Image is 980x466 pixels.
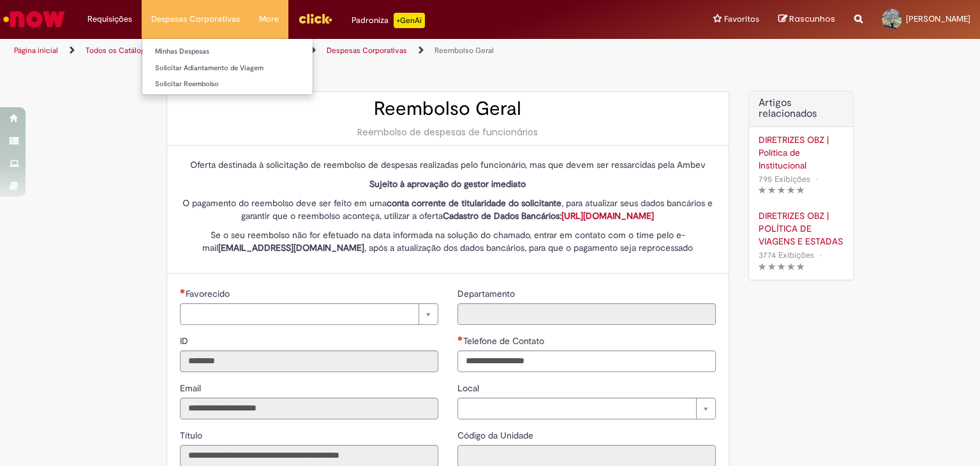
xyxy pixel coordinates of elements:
p: O pagamento do reembolso deve ser feito em uma , para atualizar seus dados bancários e garantir q... [180,197,716,222]
span: • [817,246,824,264]
span: Somente leitura - Email [180,382,204,394]
a: Solicitar Adiantamento de Viagem [142,61,313,75]
h2: Reembolso Geral [180,98,716,119]
img: click_logo_yellow_360x200.png [298,9,332,28]
h3: Artigos relacionados [759,98,843,120]
input: Email [180,398,438,419]
span: Favoritos [724,13,759,26]
label: Somente leitura - Código da Unidade [457,429,536,442]
strong: Cadastro de Dados Bancários: [443,210,654,222]
a: Limpar campo Local [457,398,716,419]
a: DIRETRIZES OBZ | Política de Institucional [759,133,843,172]
span: Somente leitura - Código da Unidade [457,430,536,441]
span: 3774 Exibições [759,250,814,260]
a: Minhas Despesas [142,45,313,59]
input: ID [180,350,438,372]
input: Telefone de Contato [457,350,716,372]
p: Se o seu reembolso não for efetuado na data informada na solução do chamado, entrar em contato co... [180,229,716,254]
a: Rascunhos [778,13,835,26]
label: Somente leitura - ID [180,334,191,347]
strong: Sujeito à aprovação do gestor imediato [369,178,526,190]
a: Página inicial [14,45,58,56]
span: More [259,13,279,26]
div: Padroniza [352,13,425,28]
span: Somente leitura - Departamento [457,288,517,299]
p: +GenAi [394,13,425,28]
a: DIRETRIZES OBZ | POLÍTICA DE VIAGENS E ESTADAS [759,209,843,248]
span: Rascunhos [789,13,835,25]
span: 795 Exibições [759,174,810,184]
input: Departamento [457,303,716,325]
p: Oferta destinada à solicitação de reembolso de despesas realizadas pelo funcionário, mas que deve... [180,158,716,171]
span: Obrigatório Preenchido [457,336,463,341]
span: Somente leitura - Título [180,430,205,441]
div: Reembolso de despesas de funcionários [180,126,716,139]
ul: Trilhas de página [10,39,644,63]
a: Despesas Corporativas [327,45,407,56]
label: Somente leitura - Email [180,382,204,395]
img: ServiceNow [1,6,67,32]
span: • [813,170,820,188]
strong: conta corrente de titularidade do solicitante [387,197,561,209]
span: Somente leitura - ID [180,335,191,347]
a: Limpar campo Favorecido [180,303,438,325]
a: [URL][DOMAIN_NAME] [561,210,654,222]
span: [PERSON_NAME] [906,13,970,24]
span: Necessários [180,289,186,294]
label: Somente leitura - Título [180,429,205,442]
strong: [EMAIL_ADDRESS][DOMAIN_NAME] [218,242,364,253]
span: Requisições [87,13,132,26]
a: Reembolso Geral [434,45,494,56]
span: Telefone de Contato [463,335,547,347]
a: Todos os Catálogos [85,45,153,56]
ul: Despesas Corporativas [142,38,313,95]
span: Despesas Corporativas [151,13,240,26]
a: Solicitar Reembolso [142,77,313,91]
span: Necessários - Favorecido [186,288,232,299]
span: Local [457,382,482,394]
label: Somente leitura - Departamento [457,287,517,300]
